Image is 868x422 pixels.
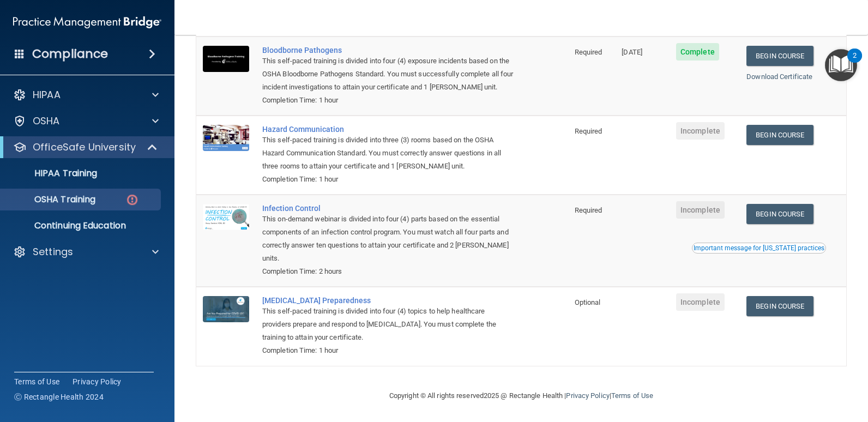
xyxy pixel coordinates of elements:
p: HIPAA [33,88,61,101]
div: Important message for [US_STATE] practices [694,245,824,251]
p: HIPAA Training [7,168,97,179]
a: [MEDICAL_DATA] Preparedness [262,296,514,305]
p: OfficeSafe University [33,141,136,154]
h4: Compliance [32,46,108,62]
span: Complete [676,43,719,61]
span: Optional [575,298,601,306]
span: Incomplete [676,122,725,140]
a: Begin Course [746,125,813,145]
a: Settings [13,245,159,258]
p: Continuing Education [7,220,156,231]
span: Required [575,127,602,135]
div: Copyright © All rights reserved 2025 @ Rectangle Health | | [322,378,720,413]
div: This self-paced training is divided into four (4) exposure incidents based on the OSHA Bloodborne... [262,55,514,94]
div: This self-paced training is divided into three (3) rooms based on the OSHA Hazard Communication S... [262,134,514,173]
span: Required [575,48,602,56]
a: Begin Course [746,204,813,224]
span: Incomplete [676,201,725,219]
span: Required [575,206,602,214]
a: Infection Control [262,204,514,213]
img: danger-circle.6113f641.png [125,193,139,207]
button: Read this if you are a dental practitioner in the state of CA [692,243,826,254]
div: Completion Time: 1 hour [262,344,514,357]
a: Privacy Policy [73,376,122,387]
a: Privacy Policy [566,391,609,400]
p: Settings [33,245,73,258]
p: OSHA [33,114,60,128]
span: Incomplete [676,293,725,311]
a: HIPAA [13,88,159,101]
span: [DATE] [622,48,642,56]
a: OfficeSafe University [13,141,158,154]
a: Bloodborne Pathogens [262,46,514,55]
a: Terms of Use [14,376,59,387]
div: This on-demand webinar is divided into four (4) parts based on the essential components of an inf... [262,213,514,265]
div: Completion Time: 2 hours [262,265,514,278]
div: This self-paced training is divided into four (4) topics to help healthcare providers prepare and... [262,305,514,344]
a: Begin Course [746,46,813,66]
img: PMB logo [13,11,161,33]
button: Open Resource Center, 2 new notifications [825,49,857,81]
a: Begin Course [746,296,813,316]
div: Completion Time: 1 hour [262,94,514,107]
p: OSHA Training [7,194,95,205]
a: OSHA [13,114,159,128]
span: Ⓒ Rectangle Health 2024 [14,391,104,402]
div: 2 [853,56,857,70]
a: Terms of Use [611,391,653,400]
a: Download Certificate [746,73,812,81]
div: Completion Time: 1 hour [262,173,514,186]
a: Hazard Communication [262,125,514,134]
